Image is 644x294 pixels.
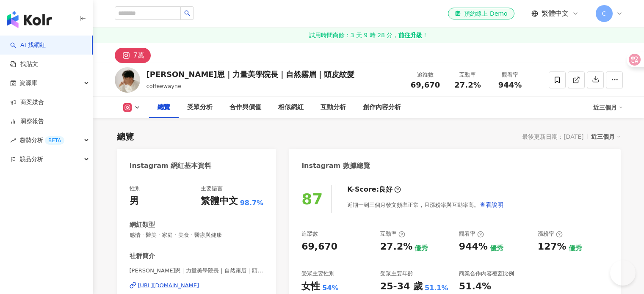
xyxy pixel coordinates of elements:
[130,252,155,261] div: 社群簡介
[522,133,583,140] div: 最後更新日期：[DATE]
[301,230,318,238] div: 追蹤數
[301,190,323,208] div: 87
[347,185,401,194] div: K-Score :
[130,282,264,289] a: [URL][DOMAIN_NAME]
[448,8,514,19] a: 預約線上 Demo
[593,101,623,114] div: 近三個月
[146,69,354,80] div: [PERSON_NAME]恩｜力量美學院長｜自然霧眉｜頭皮紋髮
[301,161,370,170] div: Instagram 數據總覽
[301,240,337,253] div: 69,670
[138,282,199,289] div: [URL][DOMAIN_NAME]
[146,83,184,89] span: coffeewayne_
[379,185,392,194] div: 良好
[538,240,567,253] div: 127%
[133,49,144,61] div: 7萬
[459,280,491,293] div: 51.4%
[415,244,428,253] div: 優秀
[130,267,264,275] span: [PERSON_NAME]恩｜力量美學院長｜自然霧眉｜頭皮紋髮 | coffeewayne_
[490,244,503,253] div: 優秀
[380,270,413,278] div: 受眾主要年齡
[452,71,484,79] div: 互動率
[454,81,481,89] span: 27.2%
[130,195,139,208] div: 男
[425,283,448,293] div: 51.1%
[201,195,238,208] div: 繁體中文
[321,102,346,113] div: 互動分析
[455,9,507,18] div: 預約線上 Demo
[411,80,440,89] span: 69,670
[498,81,522,89] span: 944%
[380,240,412,253] div: 27.2%
[240,198,264,208] span: 98.7%
[480,201,503,208] span: 查看說明
[19,74,37,93] span: 資源庫
[201,185,223,192] div: 主要語言
[538,230,563,238] div: 漲粉率
[10,117,44,126] a: 洞察報告
[398,31,422,39] strong: 前往升級
[494,71,526,79] div: 觀看率
[10,41,46,49] a: searchAI 找網紅
[459,230,484,238] div: 觀看率
[184,10,190,16] span: search
[301,280,320,293] div: 女性
[479,196,504,213] button: 查看說明
[591,131,621,142] div: 近三個月
[19,150,43,169] span: 競品分析
[187,102,213,113] div: 受眾分析
[322,283,338,293] div: 54%
[569,244,582,253] div: 優秀
[45,136,64,145] div: BETA
[7,11,52,28] img: logo
[130,220,155,229] div: 網紅類型
[278,102,304,113] div: 相似網紅
[10,60,38,69] a: 找貼文
[380,230,405,238] div: 互動率
[347,196,504,213] div: 近期一到三個月發文頻率正常，且漲粉率與互動率高。
[158,102,170,113] div: 總覽
[130,161,212,170] div: Instagram 網紅基本資料
[610,260,636,286] iframe: Help Scout Beacon - Open
[229,102,261,113] div: 合作與價值
[130,185,141,192] div: 性別
[459,240,488,253] div: 944%
[93,27,644,43] a: 試用時間尚餘：3 天 9 時 28 分，前往升級！
[117,131,134,143] div: 總覽
[19,131,64,150] span: 趨勢分析
[115,48,151,63] button: 7萬
[363,102,401,113] div: 創作內容分析
[380,280,423,293] div: 25-34 歲
[459,270,514,278] div: 商業合作內容覆蓋比例
[115,67,140,93] img: KOL Avatar
[542,9,569,18] span: 繁體中文
[409,71,442,79] div: 追蹤數
[130,231,264,239] span: 感情 · 醫美 · 家庭 · 美食 · 醫療與健康
[301,270,334,278] div: 受眾主要性別
[10,98,44,107] a: 商案媒合
[602,9,606,18] span: C
[10,137,16,143] span: rise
